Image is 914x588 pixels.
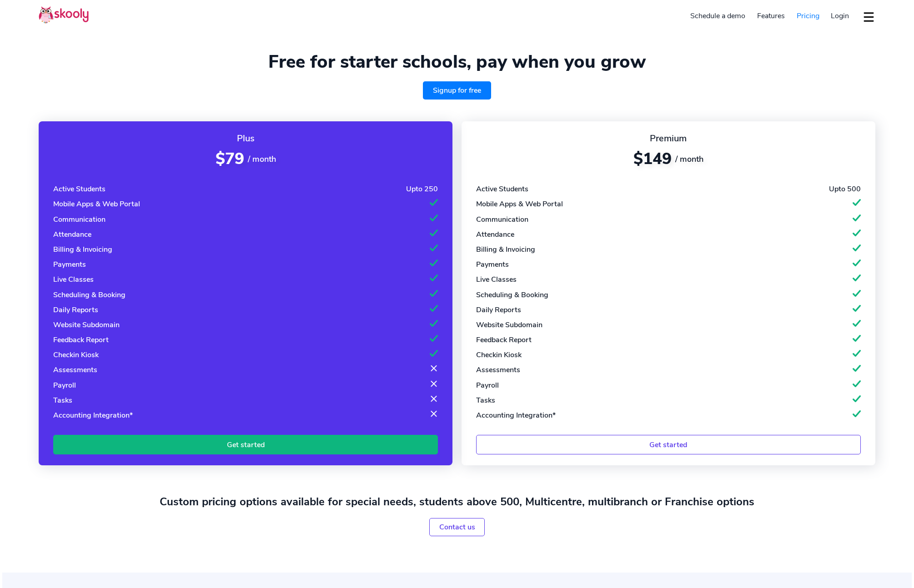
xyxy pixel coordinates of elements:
div: Communication [53,214,105,224]
div: Attendance [53,229,91,239]
div: Tasks [476,395,495,405]
div: Accounting Integration* [53,410,133,420]
div: Website Subdomain [53,320,120,330]
div: Active Students [53,184,105,194]
div: Feedback Report [476,335,532,345]
div: Upto 500 [829,184,861,194]
div: Live Classes [53,274,94,284]
a: Get started [476,435,861,454]
div: Payments [53,259,86,269]
div: Plus [53,132,438,145]
span: / month [675,154,703,164]
span: Pricing [797,11,819,21]
div: Daily Reports [476,305,521,315]
button: dropdown menu [862,6,875,27]
div: Scheduling & Booking [476,290,548,300]
div: Live Classes [476,274,517,284]
a: Features [751,9,791,23]
a: Get started [53,435,438,454]
div: Premium [476,132,861,145]
a: Signup for free [423,81,491,100]
div: Payroll [476,380,499,390]
div: Checkin Kiosk [53,350,99,360]
div: Accounting Integration* [476,410,556,420]
div: Assessments [53,365,97,375]
div: Payments [476,259,509,269]
span: Login [831,11,849,21]
div: Tasks [53,395,72,405]
div: Mobile Apps & Web Portal [476,199,563,209]
h1: Free for starter schools, pay when you grow [39,51,875,73]
a: Schedule a demo [685,9,752,23]
div: Upto 250 [406,184,438,194]
a: Contact us [429,518,485,536]
a: Pricing [791,9,825,23]
div: Mobile Apps & Web Portal [53,199,140,209]
div: Checkin Kiosk [476,350,522,360]
img: Skooly [39,6,89,24]
div: Assessments [476,365,520,375]
div: Feedback Report [53,335,109,345]
span: $79 [216,148,244,169]
h2: Custom pricing options available for special needs, students above 500, Multicentre, multibranch ... [39,494,875,509]
span: / month [248,154,276,164]
div: Active Students [476,184,528,194]
span: $149 [633,148,672,169]
div: Scheduling & Booking [53,290,126,300]
div: Billing & Invoicing [476,244,535,254]
div: Attendance [476,229,514,239]
div: Communication [476,214,528,224]
div: Website Subdomain [476,320,542,330]
div: Billing & Invoicing [53,244,112,254]
a: Login [825,9,855,23]
div: Payroll [53,380,76,390]
div: Daily Reports [53,305,98,315]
